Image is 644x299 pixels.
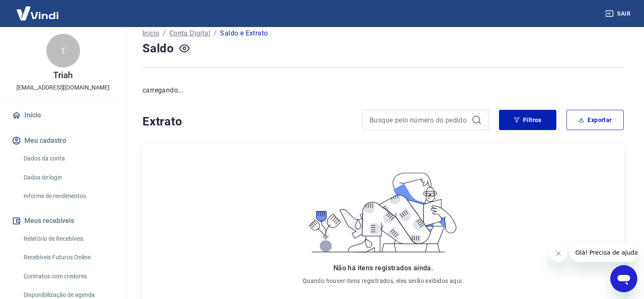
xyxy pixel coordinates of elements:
a: Recebíveis Futuros Online [20,249,116,266]
h4: Extrato [142,113,352,130]
a: Relatório de Recebíveis [20,230,116,247]
iframe: Botão para abrir a janela de mensagens [610,265,637,292]
button: Filtros [499,110,556,130]
span: Não há itens registrados ainda. [333,264,433,272]
a: Conta Digital [169,28,210,38]
p: / [163,28,166,38]
a: Dados da conta [20,150,116,167]
img: Vindi [10,0,65,26]
span: Olá! Precisa de ajuda? [5,6,71,13]
button: Sair [604,6,634,22]
a: Contratos com credores [20,268,116,285]
a: Início [142,28,159,38]
input: Busque pelo número do pedido [370,114,468,126]
p: Triah [53,71,73,80]
p: carregando... [142,85,624,95]
div: T [46,34,80,68]
h4: Saldo [142,40,174,57]
p: [EMAIL_ADDRESS][DOMAIN_NAME] [16,83,110,92]
button: Meu cadastro [10,131,116,150]
button: Meus recebíveis [10,212,116,230]
iframe: Fechar mensagem [550,245,567,262]
iframe: Mensagem da empresa [570,243,637,262]
a: Início [10,106,116,125]
button: Exportar [566,110,624,130]
p: Quando houver itens registrados, eles serão exibidos aqui. [303,277,464,285]
p: Saldo e Extrato [220,28,268,38]
p: / [214,28,217,38]
a: Informe de rendimentos [20,188,116,205]
a: Dados de login [20,169,116,186]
